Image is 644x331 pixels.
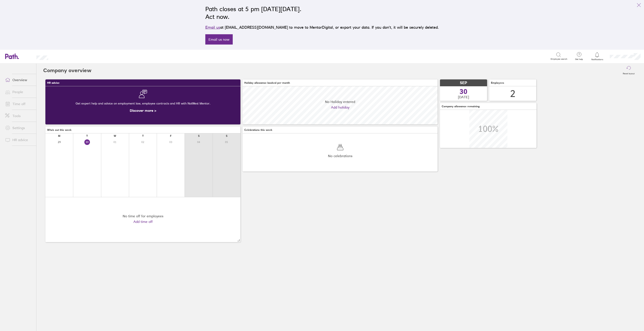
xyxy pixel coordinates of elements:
[2,88,36,96] a: People
[205,24,439,30] p: at [EMAIL_ADDRESS][DOMAIN_NAME] to move to MentorDigital, or export your data. If you don’t, it w...
[331,105,349,109] a: Add holiday
[2,100,36,108] a: Time off
[198,134,200,137] div: S
[2,136,36,144] a: HR advice
[2,112,36,120] a: Tools
[133,220,153,224] a: Add time off
[460,81,467,85] span: SEP
[130,108,156,113] a: Discover more >
[47,81,60,84] span: HR advice
[442,105,480,108] span: Company allowance remaining
[226,134,227,137] div: S
[123,214,163,218] div: No time off for employees
[2,124,36,132] a: Settings
[590,52,604,61] a: Notifications
[460,88,467,95] span: 30
[205,5,439,21] h2: Path closes at 5 pm [DATE][DATE]. Act now.
[244,81,290,84] span: Holiday allowance booked per month
[458,95,469,99] span: [DATE]
[205,25,220,30] a: Email us
[620,71,637,75] label: Reset layout
[620,64,637,77] button: Reset layout
[205,34,233,45] a: Email us now
[572,58,586,61] span: Get help
[43,64,91,77] h2: Company overview
[2,76,36,84] a: Overview
[47,128,72,131] span: Who's out this week
[142,134,144,137] div: T
[86,134,88,137] div: T
[328,154,352,158] span: No celebrations
[551,58,567,60] span: Employee search
[58,134,60,137] div: M
[590,58,604,61] span: Notifications
[325,100,355,104] span: No Holiday entered
[491,81,504,84] span: Employees
[114,134,116,137] div: W
[170,134,171,137] div: F
[244,128,272,131] span: Celebrations this week
[510,88,515,99] div: 2
[49,98,237,109] div: Get expert help and advice on employment law, employee contracts and HR with NatWest Mentor.
[60,54,71,58] div: Search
